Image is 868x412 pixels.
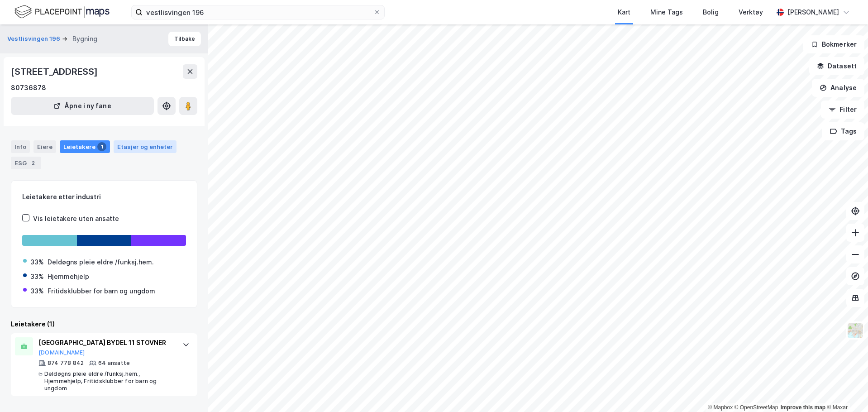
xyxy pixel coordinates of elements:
div: [STREET_ADDRESS] [11,64,100,79]
div: Vis leietakere uten ansatte [33,213,119,224]
div: Eiere [33,140,56,153]
img: logo.f888ab2527a4732fd821a326f86c7f29.svg [14,4,110,20]
button: Vestlisvingen 196 [7,34,62,43]
button: [DOMAIN_NAME] [38,349,85,356]
a: Improve this map [781,404,825,411]
div: Kart [618,7,630,18]
div: Verktøy [739,7,763,18]
div: Fritidsklubber for barn og ungdom [48,286,155,297]
div: [GEOGRAPHIC_DATA] BYDEL 11 STOVNER [38,337,173,348]
button: Bokmerker [803,35,864,53]
div: Deldøgns pleie eldre /funksj.hem. [48,257,154,268]
div: Mine Tags [650,7,683,18]
div: Leietakere [60,140,110,153]
button: Åpne i ny fane [11,97,154,115]
div: 33% [30,286,44,297]
div: [PERSON_NAME] [787,7,839,18]
div: 80736878 [11,82,46,93]
div: Leietakere etter industri [22,192,186,202]
div: 874 778 842 [48,359,84,367]
div: 33% [30,257,44,268]
div: 33% [30,271,44,282]
img: Z [847,322,864,339]
div: Info [11,140,30,153]
div: Hjemmehjelp [48,271,89,282]
div: 1 [97,142,106,151]
button: Analyse [812,79,864,97]
div: 2 [29,158,38,168]
div: Bolig [703,7,719,18]
a: OpenStreetMap [734,404,778,411]
input: Søk på adresse, matrikkel, gårdeiere, leietakere eller personer [143,5,373,19]
div: Deldøgns pleie eldre /funksj.hem., Hjemmehjelp, Fritidsklubber for barn og ungdom [44,370,173,392]
div: Bygning [72,34,97,44]
div: Kontrollprogram for chat [823,369,868,412]
div: Etasjer og enheter [117,143,173,151]
button: Tags [822,122,864,140]
a: Mapbox [708,404,733,411]
div: Leietakere (1) [11,319,197,330]
div: ESG [11,157,41,169]
button: Filter [821,101,864,119]
iframe: Chat Widget [823,369,868,412]
div: 64 ansatte [98,359,130,367]
button: Datasett [809,57,864,75]
button: Tilbake [168,32,201,46]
